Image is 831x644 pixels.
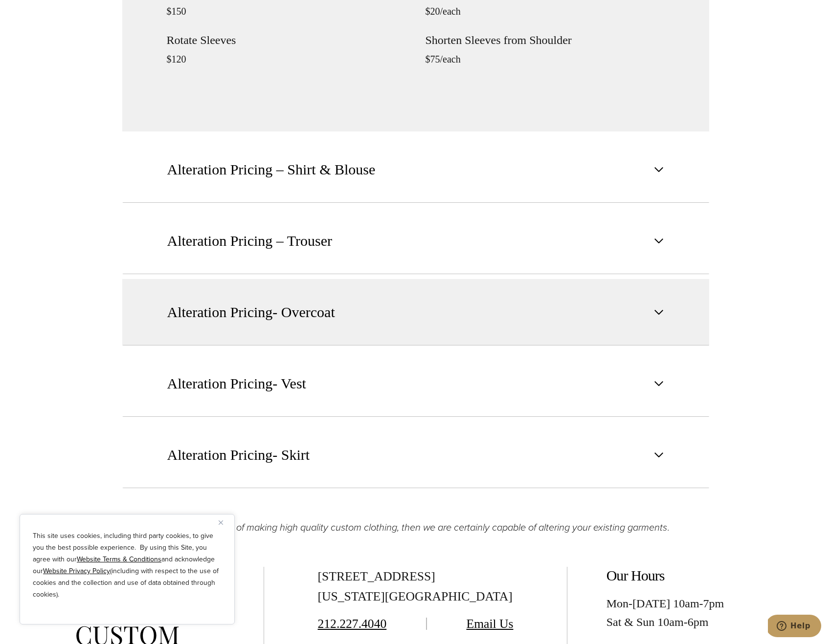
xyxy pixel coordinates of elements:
[122,208,709,274] button: Alteration Pricing – Trouser
[33,530,222,601] p: This site uses cookies, including third party cookies, to give you the best possible experience. ...
[122,350,709,417] button: Alteration Pricing- Vest
[167,230,333,252] span: Alteration Pricing – Trouser
[426,53,665,65] p: $75/each
[122,422,709,488] button: Alteration Pricing- Skirt
[167,5,406,17] p: $150
[43,566,110,576] a: Website Privacy Policy
[317,567,513,607] div: [STREET_ADDRESS] [US_STATE][GEOGRAPHIC_DATA]
[167,34,406,46] h4: Rotate Sleeves
[219,516,230,528] button: Close
[606,567,802,584] h2: Our Hours
[167,373,306,394] span: Alteration Pricing- Vest
[77,554,161,564] a: Website Terms & Conditions
[167,53,406,65] p: $120
[122,279,709,345] button: Alteration Pricing- Overcoat
[219,520,223,525] img: Close
[122,136,709,203] button: Alteration Pricing – Shirt & Blouse
[167,444,310,466] span: Alteration Pricing- Skirt
[162,520,667,535] em: If we are capable of making high quality custom clothing, then we are certainly capable of alteri...
[467,617,514,631] a: Email Us
[426,5,665,17] p: $20/each
[768,615,821,639] iframe: Opens a widget where you can chat to one of our agents
[317,617,386,631] a: 212.227.4040
[167,301,335,323] span: Alteration Pricing- Overcoat
[167,159,376,180] span: Alteration Pricing – Shirt & Blouse
[426,34,665,46] h4: Shorten Sleeves from Shoulder
[122,488,709,535] p: .
[606,594,802,632] div: Mon-[DATE] 10am-7pm Sat & Sun 10am-6pm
